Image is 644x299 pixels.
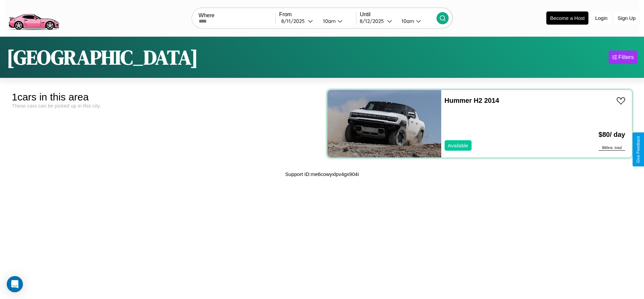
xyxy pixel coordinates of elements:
p: Available [448,141,469,150]
div: Open Intercom Messenger [7,276,23,292]
button: Become a Host [546,11,588,25]
button: 10am [396,18,437,25]
p: Support ID: me6cowyxlpv4gx904i [285,170,359,179]
div: 10am [320,18,337,24]
button: 10am [318,18,356,25]
button: Filters [609,51,637,64]
button: Sign Up [614,12,639,24]
div: These cars can be picked up in this city. [12,103,317,109]
div: 10am [398,18,416,24]
label: Until [360,11,437,18]
label: Where [199,12,276,19]
div: $ 80 est. total [599,145,625,151]
a: Hummer H2 2014 [445,97,499,104]
button: Login [592,12,611,24]
div: 1 cars in this area [12,91,317,103]
label: From [279,11,356,18]
div: 8 / 11 / 2025 [281,18,308,24]
button: 8/11/2025 [279,18,318,25]
h3: $ 80 / day [599,124,625,145]
div: 8 / 12 / 2025 [360,18,387,24]
div: Give Feedback [636,136,641,163]
h1: [GEOGRAPHIC_DATA] [7,43,198,71]
img: logo [5,3,62,32]
div: Filters [618,54,634,61]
